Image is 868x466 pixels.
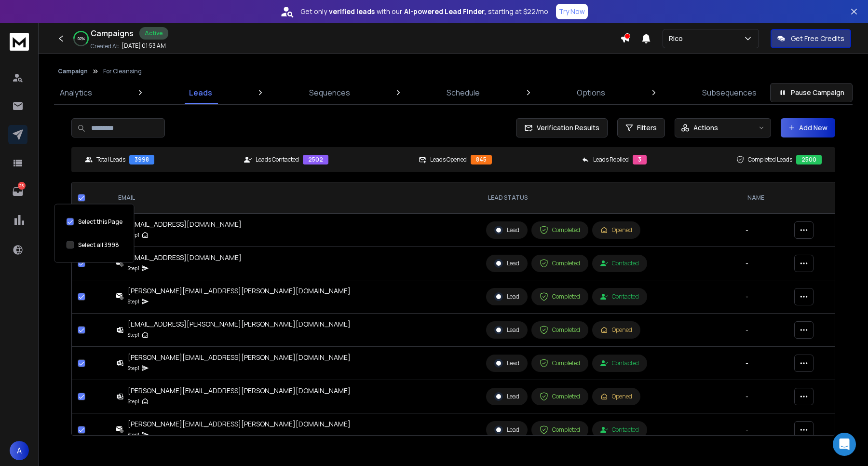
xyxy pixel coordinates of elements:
p: Sequences [309,87,350,98]
div: Completed [540,359,580,368]
label: Select this Page [78,218,122,226]
div: Open Intercom Messenger [833,433,856,456]
p: Get only with our starting at $22/mo [300,7,548,16]
div: Opened [600,326,632,334]
td: - [740,380,788,413]
p: Actions [693,123,718,133]
p: Schedule [447,87,480,98]
div: 2502 [303,155,328,164]
div: Lead [494,259,519,268]
button: Campaign [58,68,88,75]
div: Completed [540,259,580,268]
div: Opened [600,226,632,234]
h1: Campaigns [91,27,134,39]
p: Total Leads [96,156,125,164]
p: Rico [669,34,687,43]
div: 845 [471,155,492,164]
p: Step 1 [128,263,139,273]
a: Schedule [441,81,486,104]
a: 25 [8,182,27,201]
td: - [740,413,788,447]
strong: AI-powered Lead Finder, [404,7,486,16]
p: Analytics [60,87,92,98]
p: Leads Contacted [256,156,299,164]
a: Sequences [303,81,356,104]
button: Get Free Credits [771,29,851,48]
th: NAME [740,182,788,214]
div: Completed [540,392,580,401]
div: Lead [494,392,519,401]
td: - [740,347,788,380]
td: - [740,280,788,314]
div: 3998 [129,155,154,164]
p: For Cleansing [103,68,142,75]
div: [EMAIL_ADDRESS][DOMAIN_NAME] [128,219,242,229]
div: Contacted [600,260,639,267]
div: [PERSON_NAME][EMAIL_ADDRESS][PERSON_NAME][DOMAIN_NAME] [128,419,351,429]
div: [PERSON_NAME][EMAIL_ADDRESS][PERSON_NAME][DOMAIN_NAME] [128,353,351,362]
span: Filters [637,123,657,133]
label: Select all 3998 [78,241,119,249]
p: Get Free Credits [791,34,844,43]
img: logo [10,33,29,51]
div: [EMAIL_ADDRESS][DOMAIN_NAME] [128,253,242,262]
div: Completed [540,425,580,434]
p: Step 1 [128,330,139,340]
div: Lead [494,326,519,334]
span: Verification Results [533,123,599,133]
div: Completed [540,226,580,234]
div: [PERSON_NAME][EMAIL_ADDRESS][PERSON_NAME][DOMAIN_NAME] [128,386,351,396]
td: - [740,247,788,280]
div: Lead [494,359,519,368]
p: 62 % [78,36,85,41]
button: Verification Results [516,118,608,137]
p: Subsequences [702,87,757,98]
div: Lead [494,226,519,234]
p: Step 1 [128,297,139,306]
div: Completed [540,326,580,334]
td: - [740,314,788,347]
th: LEAD STATUS [480,182,740,214]
p: Step 1 [128,397,139,406]
p: Leads Opened [430,156,467,164]
div: Opened [600,393,632,400]
button: Add New [781,118,835,137]
button: A [10,441,29,460]
div: 3 [633,155,647,164]
div: [PERSON_NAME][EMAIL_ADDRESS][PERSON_NAME][DOMAIN_NAME] [128,286,351,296]
p: Options [577,87,605,98]
p: 25 [18,182,26,190]
div: Contacted [600,293,639,301]
p: Completed Leads [748,156,792,164]
p: [DATE] 01:53 AM [122,42,166,50]
div: Contacted [600,359,639,367]
div: 2500 [796,155,822,164]
th: EMAIL [110,182,480,214]
p: Step 1 [128,363,139,373]
div: Lead [494,425,519,434]
p: Try Now [559,7,585,16]
a: Leads [183,81,218,104]
div: Completed [540,292,580,301]
p: Leads [189,87,212,98]
p: Leads Replied [593,156,629,164]
a: Options [571,81,611,104]
div: Active [139,27,168,40]
a: Subsequences [696,81,762,104]
p: Step 1 [128,430,139,439]
div: Contacted [600,426,639,434]
td: - [740,214,788,247]
a: Analytics [54,81,98,104]
button: Pause Campaign [770,83,853,102]
button: Filters [617,118,665,137]
div: Lead [494,292,519,301]
strong: verified leads [329,7,375,16]
p: Created At: [91,42,120,50]
div: [EMAIL_ADDRESS][PERSON_NAME][PERSON_NAME][DOMAIN_NAME] [128,319,351,329]
button: Try Now [556,4,588,19]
